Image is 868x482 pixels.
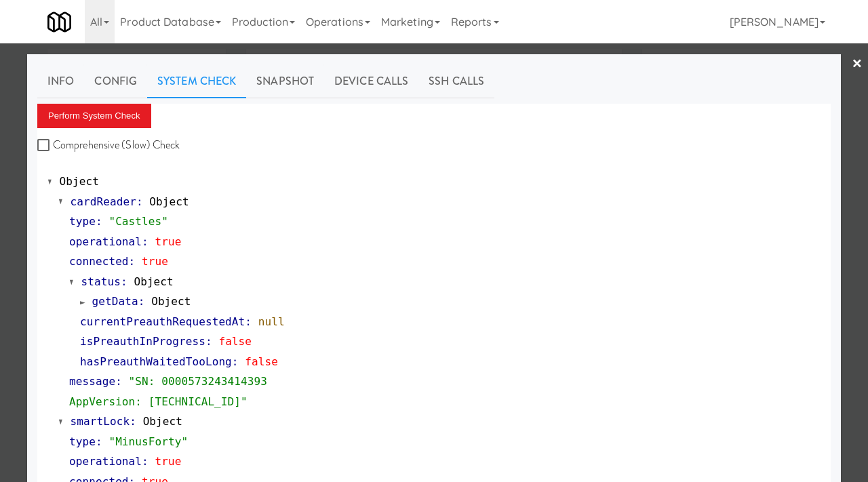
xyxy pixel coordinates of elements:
span: false [218,335,252,348]
a: × [852,43,863,85]
span: operational [69,455,142,468]
span: "Castles" [108,215,168,228]
span: Object [143,415,182,428]
span: : [138,295,145,308]
span: false [245,355,278,368]
span: Object [149,195,189,208]
span: isPreauthInProgress [80,335,205,348]
span: message [69,375,115,388]
span: connected [69,255,129,268]
span: hasPreauthWaitedTooLong [80,355,232,368]
label: Comprehensive (Slow) Check [37,135,180,155]
span: : [96,215,102,228]
span: cardReader [71,195,136,208]
span: Object [151,295,191,308]
span: smartLock [71,415,130,428]
a: Snapshot [246,64,324,98]
a: Device Calls [324,64,418,98]
span: : [129,255,136,268]
span: : [136,195,143,208]
img: Micromart [47,10,71,34]
a: Config [84,64,147,98]
a: Info [37,64,84,98]
span: true [155,455,182,468]
span: currentPreauthRequestedAt [80,315,245,328]
span: : [115,375,122,388]
span: : [130,415,136,428]
span: null [258,315,285,328]
input: Comprehensive (Slow) Check [37,140,53,151]
a: System Check [147,64,246,98]
span: "SN: 0000573243414393 AppVersion: [TECHNICAL_ID]" [69,375,267,408]
span: operational [69,235,142,248]
span: true [155,235,182,248]
span: : [142,235,149,248]
span: status [81,275,121,288]
span: true [142,255,168,268]
span: : [142,455,149,468]
span: type [69,435,96,448]
span: Object [134,275,173,288]
button: Perform System Check [37,104,151,128]
a: SSH Calls [418,64,494,98]
span: : [96,435,102,448]
span: type [69,215,96,228]
span: : [245,315,252,328]
span: : [205,335,212,348]
span: : [121,275,127,288]
span: : [232,355,239,368]
span: getData [92,295,138,308]
span: Object [60,175,99,188]
span: "MinusForty" [108,435,188,448]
